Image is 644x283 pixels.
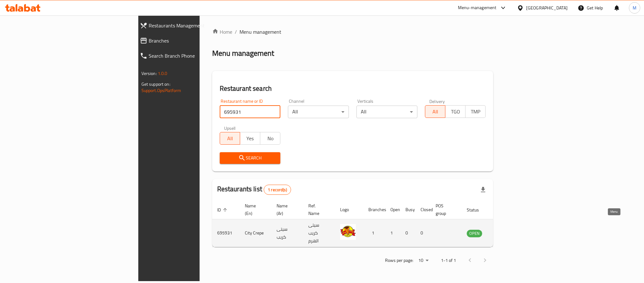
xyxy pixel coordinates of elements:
[385,219,400,247] td: 1
[135,33,246,48] a: Branches
[245,202,264,217] span: Name (En)
[303,219,335,247] td: سيتى كريب الهرم
[445,105,465,118] button: TGO
[220,152,281,164] button: Search
[416,256,431,265] div: Rows per page:
[436,202,454,217] span: POS group
[212,28,493,36] nav: breadcrumb
[263,134,278,143] span: No
[272,219,303,247] td: سيتى كريب
[217,206,229,214] span: ID
[220,84,486,93] h2: Restaurant search
[212,48,274,58] h2: Menu management
[288,106,349,118] div: All
[385,257,413,264] p: Rows per page:
[465,105,486,118] button: TMP
[400,219,416,247] td: 0
[526,4,568,11] div: [GEOGRAPHIC_DATA]
[239,28,281,36] span: Menu management
[416,200,431,219] th: Closed
[243,134,258,143] span: Yes
[217,184,291,195] h2: Restaurants list
[400,200,416,219] th: Busy
[363,200,385,219] th: Branches
[141,80,170,88] span: Get support on:
[149,22,241,29] span: Restaurants Management
[458,4,497,12] div: Menu-management
[240,219,272,247] td: City Crepe
[264,185,291,195] div: Total records count
[429,99,445,103] label: Delivery
[212,200,516,247] table: enhanced table
[260,132,280,145] button: No
[141,69,157,78] span: Version:
[428,107,443,116] span: All
[468,107,483,116] span: TMP
[356,106,417,118] div: All
[277,202,296,217] span: Name (Ar)
[224,126,236,130] label: Upsell
[416,219,431,247] td: 0
[135,48,246,63] a: Search Branch Phone
[385,200,400,219] th: Open
[141,86,181,95] a: Support.OpsPlatform
[149,52,241,60] span: Search Branch Phone
[467,206,487,214] span: Status
[225,154,276,162] span: Search
[363,219,385,247] td: 1
[135,18,246,33] a: Restaurants Management
[476,182,491,197] div: Export file
[264,187,291,193] span: 1 record(s)
[467,230,482,237] span: OPEN
[149,37,241,44] span: Branches
[308,202,328,217] span: Ref. Name
[223,134,238,143] span: All
[220,132,240,145] button: All
[441,257,456,264] p: 1-1 of 1
[220,106,281,118] input: Search for restaurant name or ID..
[448,107,463,116] span: TGO
[335,200,363,219] th: Logo
[340,224,356,240] img: City Crepe
[425,105,445,118] button: All
[633,4,636,11] span: M
[240,132,260,145] button: Yes
[158,69,168,78] span: 1.0.0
